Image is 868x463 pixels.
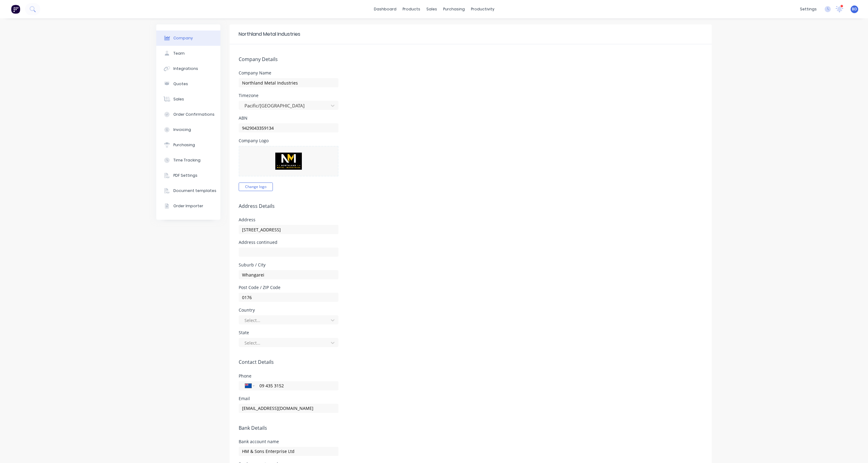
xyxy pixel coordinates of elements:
button: Purchasing [156,137,220,153]
div: products [400,5,423,14]
div: Quotes [173,81,188,87]
div: Company Logo [239,139,338,143]
div: purchasing [440,5,468,14]
div: Time Tracking [173,157,201,163]
div: Address continued [239,240,338,244]
div: Document templates [173,188,216,194]
div: settings [797,5,820,14]
button: Change logo [239,183,273,191]
div: Northland Metal Industries [239,31,300,38]
button: Company [156,31,220,46]
div: State [239,331,338,335]
div: Timezone [239,93,338,98]
div: Team [173,51,185,56]
img: Factory [11,5,20,14]
div: sales [423,5,440,14]
h5: Bank Details [239,425,703,431]
div: Purchasing [173,142,195,148]
button: Team [156,46,220,61]
a: dashboard [371,5,400,14]
h5: Contact Details [239,359,703,365]
div: Phone [239,374,338,378]
h5: Address Details [239,203,703,209]
div: Integrations [173,66,198,71]
div: Company Name [239,71,338,75]
div: Address [239,218,338,222]
h5: Company Details [239,56,703,62]
div: PDF Settings [173,173,197,178]
button: PDF Settings [156,168,220,183]
span: BD [852,6,857,12]
button: Order Importer [156,198,220,214]
button: Sales [156,92,220,107]
div: Order Importer [173,203,203,209]
div: Order Confirmations [173,112,215,117]
div: ABN [239,116,338,120]
div: Country [239,308,338,312]
button: Invoicing [156,122,220,137]
button: Quotes [156,76,220,92]
div: Email [239,396,338,401]
div: Sales [173,96,184,102]
div: Bank account name [239,439,338,444]
button: Document templates [156,183,220,198]
button: Time Tracking [156,153,220,168]
button: Order Confirmations [156,107,220,122]
div: Suburb / City [239,263,338,267]
div: Invoicing [173,127,191,132]
button: Integrations [156,61,220,76]
div: Post Code / ZIP Code [239,285,338,290]
div: productivity [468,5,497,14]
div: Company [173,35,193,41]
